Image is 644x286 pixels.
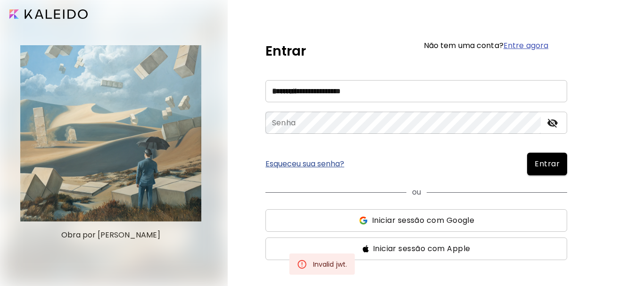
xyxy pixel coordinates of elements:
[372,215,474,226] span: Iniciar sessão com Google
[265,41,306,61] h5: Entrar
[265,237,567,260] button: ssIniciar sessão com Apple
[358,216,368,225] img: ss
[504,40,548,51] a: Entre agora
[545,115,561,131] button: toggle password visibility
[412,187,421,198] p: ou
[373,243,471,254] span: Iniciar sessão com Apple
[527,153,567,175] button: Entrar
[265,160,344,168] a: Esqueceu sua senha?
[265,209,567,232] button: ssIniciar sessão com Google
[313,256,347,273] div: Invalid jwt.
[363,245,369,253] img: ss
[424,42,549,49] h6: Não tem uma conta?
[535,158,560,170] span: Entrar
